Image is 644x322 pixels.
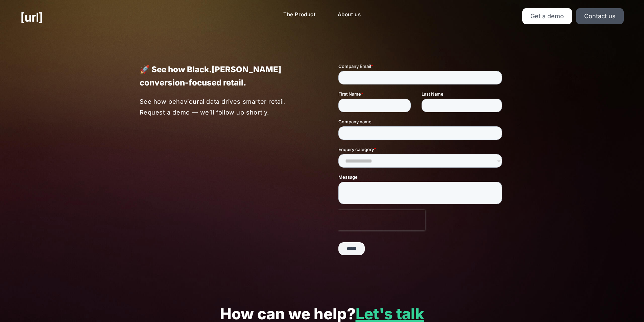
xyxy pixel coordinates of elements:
[140,63,306,89] p: 🚀 See how Black.[PERSON_NAME] conversion-focused retail.
[338,63,505,261] iframe: Form 1
[20,8,43,26] a: [URL]
[278,8,321,21] a: The Product
[576,8,624,24] a: Contact us
[140,96,306,118] p: See how behavioural data drives smarter retail. Request a demo — we’ll follow up shortly.
[332,8,366,21] a: About us
[522,8,572,24] a: Get a demo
